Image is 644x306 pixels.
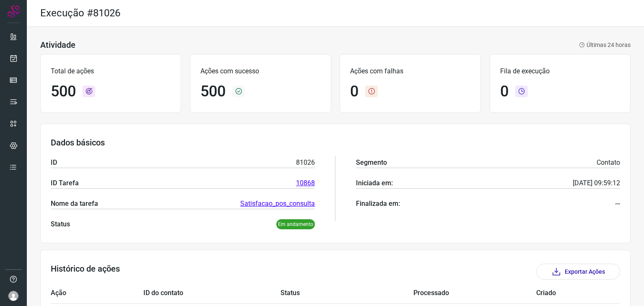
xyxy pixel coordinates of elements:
[8,291,18,301] img: avatar-user-boy.jpg
[356,158,387,168] p: Segmento
[51,199,98,209] p: Nome da tarefa
[536,283,595,303] td: Criado
[51,66,171,76] p: Total de ações
[40,40,75,50] h3: Atividade
[51,283,143,303] td: Ação
[350,83,358,101] h1: 0
[536,264,620,280] button: Exportar Ações
[51,178,79,188] p: ID Tarefa
[200,66,320,76] p: Ações com sucesso
[597,158,620,168] p: Contato
[240,199,315,209] a: Satisfacao_pos_consulta
[143,283,280,303] td: ID do contato
[40,7,120,19] h2: Execução #81026
[615,199,620,209] p: ---
[7,5,20,18] img: Logo
[51,219,70,229] p: Status
[500,66,620,76] p: Fila de execução
[356,199,400,209] p: Finalizada em:
[51,83,76,101] h1: 500
[296,158,315,168] p: 81026
[573,178,620,188] p: [DATE] 09:59:12
[296,178,315,188] a: 10868
[356,178,393,188] p: Iniciada em:
[350,66,470,76] p: Ações com falhas
[276,219,315,229] p: Em andamento
[51,137,620,148] h3: Dados básicos
[500,83,509,101] h1: 0
[200,83,226,101] h1: 500
[51,158,57,168] p: ID
[280,283,413,303] td: Status
[579,41,631,49] p: Últimas 24 horas
[51,264,120,280] h3: Histórico de ações
[413,283,536,303] td: Processado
